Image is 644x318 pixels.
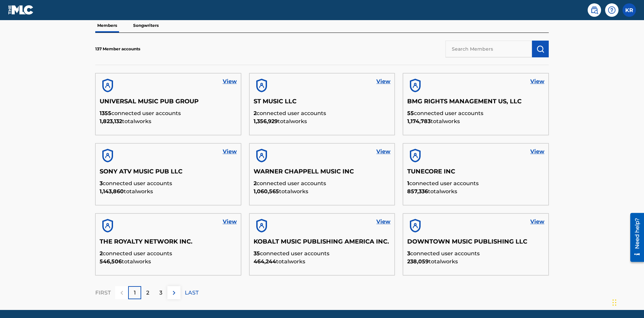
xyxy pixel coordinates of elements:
p: 1 [134,289,136,297]
h5: DOWNTOWN MUSIC PUBLISHING LLC [407,238,544,250]
p: Members [95,18,119,33]
p: total works [407,117,544,125]
p: total works [100,188,237,196]
h5: TUNECORE INC [407,168,544,179]
img: MLC Logo [8,5,34,15]
p: FIRST [95,289,111,297]
a: Public Search [588,3,601,17]
span: 1355 [100,110,111,116]
h5: BMG RIGHTS MANAGEMENT US, LLC [407,98,544,109]
span: 55 [407,110,414,116]
a: View [530,148,544,156]
p: total works [254,188,391,196]
span: 1,174,783 [407,118,431,124]
img: search [590,6,598,14]
h5: THE ROYALTY NETWORK INC. [100,238,237,250]
span: 2 [254,110,257,116]
span: 35 [254,250,260,257]
a: View [223,77,237,86]
img: account [407,218,423,234]
p: connected user accounts [407,250,544,258]
iframe: Resource Center [625,210,644,265]
a: View [223,148,237,156]
span: 2 [100,250,103,257]
span: 464,244 [254,258,276,265]
a: View [376,218,390,226]
img: help [608,6,616,14]
span: 3 [100,180,103,187]
img: account [100,218,116,234]
img: account [254,77,270,94]
p: total works [100,258,237,266]
h5: UNIVERSAL MUSIC PUB GROUP [100,98,237,109]
p: total works [407,188,544,196]
input: Search Members [445,41,532,57]
span: 1 [407,180,409,187]
p: connected user accounts [254,109,391,117]
p: total works [254,258,391,266]
img: account [100,148,116,164]
span: 1,823,132 [100,118,122,124]
p: connected user accounts [100,250,237,258]
p: 3 [159,289,162,297]
a: View [376,148,390,156]
p: Songwriters [131,18,161,33]
span: 238,059 [407,258,429,265]
span: 546,506 [100,258,122,265]
img: account [100,77,116,94]
img: account [407,77,423,94]
p: total works [100,117,237,125]
a: View [530,77,544,86]
img: Search Works [536,45,544,53]
a: View [376,77,390,86]
div: Drag [612,293,616,313]
a: View [530,218,544,226]
iframe: Chat Widget [610,286,644,318]
img: account [407,148,423,164]
p: connected user accounts [407,109,544,117]
span: 3 [407,250,410,257]
h5: WARNER CHAPPELL MUSIC INC [254,168,391,179]
p: connected user accounts [407,179,544,188]
img: account [254,218,270,234]
div: Help [605,3,619,17]
p: total works [254,117,391,125]
h5: KOBALT MUSIC PUBLISHING AMERICA INC. [254,238,391,250]
span: 1,356,929 [254,118,278,124]
img: right [170,289,178,297]
span: 1,060,565 [254,188,279,195]
a: View [223,218,237,226]
p: total works [407,258,544,266]
p: connected user accounts [254,250,391,258]
p: connected user accounts [254,179,391,188]
h5: SONY ATV MUSIC PUB LLC [100,168,237,179]
span: 2 [254,180,257,187]
span: 1,143,860 [100,188,124,195]
p: 137 Member accounts [95,46,140,52]
p: LAST [185,289,199,297]
img: account [254,148,270,164]
span: 857,336 [407,188,428,195]
p: connected user accounts [100,179,237,188]
p: connected user accounts [100,109,237,117]
div: User Menu [623,3,636,17]
p: 2 [146,289,149,297]
h5: ST MUSIC LLC [254,98,391,109]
